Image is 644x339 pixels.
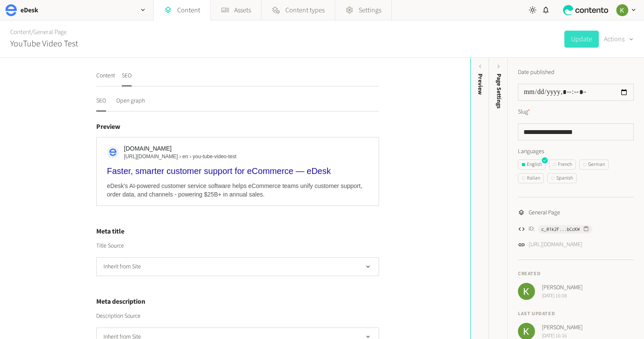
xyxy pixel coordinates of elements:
[518,310,634,318] h4: Last updated
[542,323,583,332] span: [PERSON_NAME]
[518,68,555,77] label: Date published
[359,5,381,15] span: Settings
[518,147,634,156] label: Languages
[124,144,236,153] span: [DOMAIN_NAME]
[553,161,572,168] div: French
[549,160,576,170] button: French
[518,173,544,183] button: Italian
[529,225,535,234] span: ID:
[518,108,530,117] label: Slug
[604,31,634,48] button: Actions
[96,242,124,250] label: Title Source
[522,161,542,168] div: English
[96,296,379,307] h4: Meta description
[518,270,634,278] h4: Created
[529,208,560,217] span: General Page
[107,144,368,177] a: [DOMAIN_NAME][URL][DOMAIN_NAME] › en › you-tube-video-testFaster, smarter customer support for eC...
[96,312,141,320] label: Description Source
[547,173,577,183] button: Spanish
[285,5,325,15] span: Content types
[522,174,540,182] div: Italian
[542,283,583,292] span: [PERSON_NAME]
[541,225,580,233] span: c_01k2F...bCcKW
[116,97,145,111] button: Open graph
[124,153,236,160] span: [URL][DOMAIN_NAME] › en › you-tube-video-test
[542,292,583,300] span: [DATE] 16:08
[96,71,115,86] button: Content
[20,5,38,15] h2: eDesk
[538,225,592,234] button: c_01k2F...bCcKW
[31,28,33,37] span: /
[551,174,573,182] div: Spanish
[107,165,368,177] div: Faster, smarter customer support for eCommerce — eDesk
[107,182,368,199] div: eDesk's AI-powered customer service software helps eCommerce teams unify customer support, order ...
[122,71,132,86] button: SEO
[10,37,78,50] h2: YouTube Video Test
[518,160,546,170] button: English
[109,148,117,156] img: apple-touch-icon.png
[5,4,17,16] img: eDesk
[96,122,379,132] h4: Preview
[494,74,503,108] span: Page Settings
[564,31,599,48] button: Update
[518,283,535,300] img: Keelin Terry
[583,161,605,168] div: German
[33,28,66,37] a: General Page
[476,74,485,95] div: Preview
[96,97,106,111] button: SEO
[616,4,628,16] img: Keelin Terry
[579,160,609,170] button: German
[529,240,582,249] a: [URL][DOMAIN_NAME]
[96,226,379,236] h4: Meta title
[96,257,379,276] button: Inherit from Site
[10,28,31,37] a: Content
